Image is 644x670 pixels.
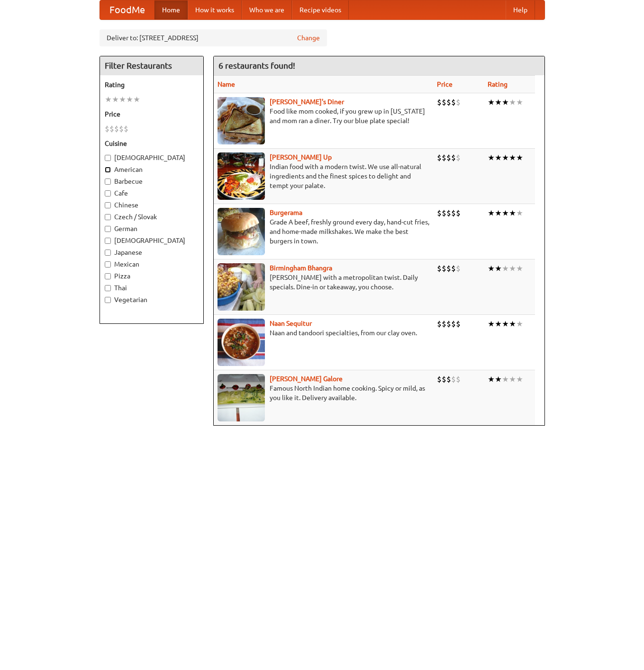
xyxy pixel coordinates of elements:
[456,208,461,218] li: $
[105,94,112,105] li: ★
[100,0,154,19] a: FoodMe
[126,94,133,105] li: ★
[154,0,188,19] a: Home
[509,97,516,107] li: ★
[188,0,242,19] a: How it works
[114,124,119,134] li: $
[446,374,451,384] li: $
[105,238,111,244] input: [DEMOGRAPHIC_DATA]
[456,374,461,384] li: $
[218,263,265,311] img: bhangra.jpg
[105,250,111,256] input: Japanese
[437,263,442,274] li: $
[218,152,265,200] img: curryup.jpg
[119,94,126,105] li: ★
[516,97,523,107] li: ★
[105,271,199,281] label: Pizza
[488,208,495,218] li: ★
[451,374,456,384] li: $
[437,80,453,88] a: Price
[446,208,451,218] li: $
[218,61,295,70] ng-pluralize: 6 restaurants found!
[502,152,509,163] li: ★
[509,208,516,218] li: ★
[218,384,429,402] p: Famous North Indian home cooking. Spicy or mild, as you like it. Delivery available.
[437,152,442,163] li: $
[456,97,461,107] li: $
[124,124,128,134] li: $
[516,319,523,329] li: ★
[105,297,111,303] input: Vegetarian
[105,155,111,161] input: [DEMOGRAPHIC_DATA]
[105,167,111,173] input: American
[105,139,199,148] h5: Cuisine
[451,319,456,329] li: $
[105,273,111,279] input: Pizza
[270,264,332,272] a: Birmingham Bhangra
[270,98,344,106] a: [PERSON_NAME]'s Diner
[270,153,332,161] a: [PERSON_NAME] Up
[218,162,429,190] p: Indian food with a modern twist. We use all-natural ingredients and the finest spices to delight ...
[105,248,199,257] label: Japanese
[105,124,109,134] li: $
[105,295,199,304] label: Vegetarian
[105,177,199,186] label: Barbecue
[105,153,199,162] label: [DEMOGRAPHIC_DATA]
[456,319,461,329] li: $
[442,97,446,107] li: $
[488,97,495,107] li: ★
[105,261,111,268] input: Mexican
[451,152,456,163] li: $
[437,319,442,329] li: $
[502,97,509,107] li: ★
[495,97,502,107] li: ★
[495,319,502,329] li: ★
[442,152,446,163] li: $
[133,94,140,105] li: ★
[451,208,456,218] li: $
[516,374,523,384] li: ★
[270,320,312,327] a: Naan Sequitur
[105,226,111,232] input: German
[509,374,516,384] li: ★
[506,0,535,19] a: Help
[446,263,451,274] li: $
[442,319,446,329] li: $
[218,107,429,125] p: Food like mom cooked, if you grew up in [US_STATE] and mom ran a diner. Try our blue plate special!
[297,33,320,43] a: Change
[105,190,111,197] input: Cafe
[270,209,302,216] a: Burgerama
[105,259,199,269] label: Mexican
[516,208,523,218] li: ★
[218,319,265,366] img: naansequitur.jpg
[105,165,199,174] label: American
[218,97,265,144] img: sallys.jpg
[456,263,461,274] li: $
[495,263,502,274] li: ★
[119,124,124,134] li: $
[437,374,442,384] li: $
[516,263,523,274] li: ★
[437,97,442,107] li: $
[495,152,502,163] li: ★
[105,109,199,119] h5: Price
[100,29,327,46] div: Deliver to: [STREET_ADDRESS]
[218,80,235,88] a: Name
[292,0,349,19] a: Recipe videos
[218,273,429,292] p: [PERSON_NAME] with a metropolitan twist. Daily specials. Dine-in or takeaway, you choose.
[105,188,199,198] label: Cafe
[488,80,508,88] a: Rating
[105,236,199,245] label: [DEMOGRAPHIC_DATA]
[509,263,516,274] li: ★
[218,208,265,255] img: burgerama.jpg
[270,375,343,383] a: [PERSON_NAME] Galore
[509,152,516,163] li: ★
[502,374,509,384] li: ★
[456,152,461,163] li: $
[105,179,111,185] input: Barbecue
[218,374,265,421] img: currygalore.jpg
